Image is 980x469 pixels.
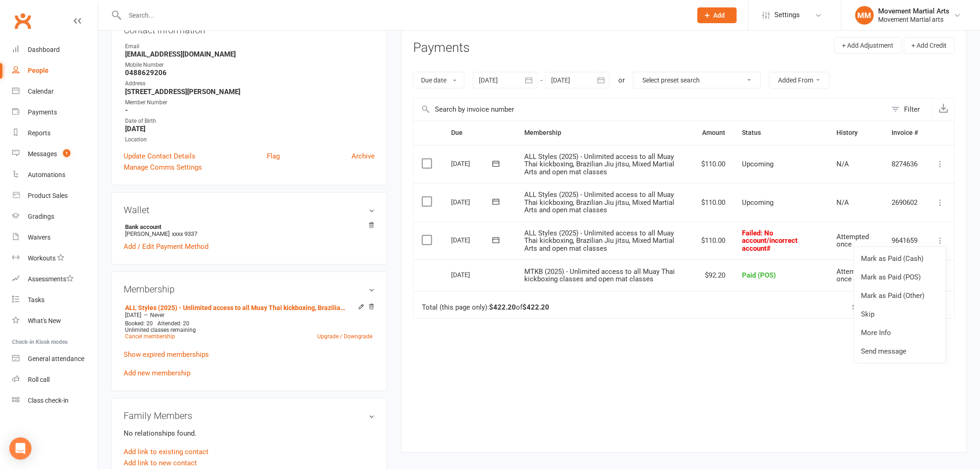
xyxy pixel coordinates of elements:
a: Class kiosk mode [12,390,98,411]
a: More Info [854,323,946,342]
span: Booked: 20 [125,320,153,327]
a: Tasks [12,290,98,311]
th: History [829,121,884,145]
a: Assessments [12,269,98,290]
span: ALL Styles (2025) - Unlimited access to all Muay Thai kickboxing, Brazilian Jiu jitsu, Mixed Mart... [524,152,674,176]
span: Attempted once [837,267,869,284]
a: Reports [12,123,98,144]
a: Clubworx [11,9,34,32]
a: Mark as Paid (Other) [854,286,946,305]
div: — [123,311,375,319]
a: Manage Comms Settings [124,162,202,173]
td: $110.00 [693,145,734,184]
a: Mark as Paid (POS) [854,268,946,286]
h3: Payments [413,41,470,55]
span: Attended: 20 [157,320,189,327]
h3: Wallet [124,205,375,215]
span: Failed [742,229,798,253]
th: Due [443,121,516,145]
div: Dashboard [28,46,60,53]
p: No relationships found. [124,428,375,439]
div: or [618,75,625,86]
div: What's New [28,317,61,324]
div: Automations [28,171,65,178]
div: Showing of payments [853,304,935,311]
span: Upcoming [742,198,773,207]
th: Amount [693,121,734,145]
span: Never [150,312,164,318]
div: Reports [28,129,50,137]
div: Payments [28,108,57,116]
div: MM [855,6,874,25]
td: 2690602 [884,183,927,222]
h3: Contact information [124,21,375,35]
strong: [STREET_ADDRESS][PERSON_NAME] [125,88,375,96]
span: Paid (POS) [742,271,776,279]
td: $110.00 [693,222,734,260]
span: N/A [837,160,849,168]
a: Roll call [12,369,98,390]
a: ALL Styles (2025) - Unlimited access to all Muay Thai kickboxing, Brazilian Jiu jitsu, Mixed Mart... [125,304,349,311]
div: Location [125,135,375,144]
div: Movement Martial arts [879,15,950,24]
div: Total (this page only): of [422,304,549,311]
div: People [28,67,49,74]
div: [DATE] [451,233,494,247]
a: Send message [854,342,946,361]
strong: $422.20 [522,303,549,311]
div: Mobile Number [125,61,375,70]
span: Settings [775,5,800,25]
th: Membership [516,121,693,145]
strong: - [125,106,375,114]
th: Status [734,121,828,145]
div: [DATE] [451,195,494,209]
span: Attempted once [837,233,869,249]
a: Show expired memberships [124,350,209,359]
div: Open Intercom Messenger [9,437,31,460]
button: Added From [769,72,830,89]
a: Automations [12,165,98,185]
span: 1 [63,149,70,157]
a: Dashboard [12,39,98,60]
div: Messages [28,150,57,158]
div: Roll call [28,376,50,383]
a: General attendance kiosk mode [12,349,98,369]
strong: 0488629206 [125,69,375,77]
div: [DATE] [451,156,494,171]
span: Add [714,12,725,19]
span: ALL Styles (2025) - Unlimited access to all Muay Thai kickboxing, Brazilian Jiu jitsu, Mixed Mart... [524,190,674,214]
span: ALL Styles (2025) - Unlimited access to all Muay Thai kickboxing, Brazilian Jiu jitsu, Mixed Mart... [524,229,674,253]
strong: [EMAIL_ADDRESS][DOMAIN_NAME] [125,50,375,58]
a: Flag [267,151,280,162]
a: Product Sales [12,185,98,206]
a: Messages 1 [12,144,98,165]
a: Upgrade / Downgrade [317,333,372,340]
span: Upcoming [742,160,773,168]
a: Add link to new contact [124,457,197,469]
button: Add [697,7,737,23]
td: 9641659 [884,222,927,260]
strong: [DATE] [125,125,375,133]
th: Invoice # [884,121,927,145]
li: [PERSON_NAME] [124,222,375,239]
a: Skip [854,305,946,323]
td: 8274636 [884,145,927,184]
span: : No account/incorrect account# [742,229,798,253]
div: Address [125,79,375,88]
div: General attendance [28,355,84,362]
div: Product Sales [28,192,68,199]
div: Movement Martial Arts [879,7,950,15]
span: Unlimited classes remaining [125,327,196,333]
div: [DATE] [451,267,494,282]
a: Workouts [12,248,98,269]
div: Waivers [28,234,50,241]
strong: Bank account [125,223,370,230]
a: Mark as Paid (Cash) [854,249,946,268]
a: Payments [12,102,98,123]
a: Archive [352,151,375,162]
button: Filter [887,98,933,120]
button: + Add Credit [904,37,955,54]
div: Assessments [28,275,74,283]
a: People [12,60,98,81]
span: [DATE] [125,312,141,318]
